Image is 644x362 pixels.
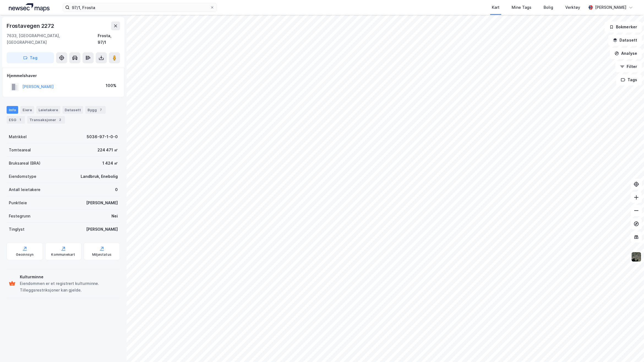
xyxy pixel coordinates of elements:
[7,116,25,124] div: ESG
[9,200,27,206] div: Punktleie
[9,134,27,140] div: Matrikkel
[7,106,18,114] div: Info
[9,3,50,12] img: logo.a4113a55bc3d86da70a041830d287a7e.svg
[51,252,75,257] div: Kommunekart
[17,117,23,123] div: 1
[70,3,210,12] input: Søk på adresse, matrikkel, gårdeiere, leietakere eller personer
[106,82,116,89] div: 100%
[631,252,642,262] img: 9k=
[9,186,40,193] div: Antall leietakere
[616,336,644,362] iframe: Chat Widget
[20,106,34,114] div: Eiere
[615,61,642,72] button: Filter
[92,252,111,257] div: Miljøstatus
[9,226,24,233] div: Tinglyst
[608,35,642,46] button: Datasett
[87,134,118,140] div: 5036-97-1-0-0
[610,48,642,59] button: Analyse
[544,4,553,11] div: Bolig
[115,186,118,193] div: 0
[9,173,36,180] div: Eiendomstype
[36,106,60,114] div: Leietakere
[102,160,118,167] div: 1 424 ㎡
[27,116,65,124] div: Transaksjoner
[595,4,626,11] div: [PERSON_NAME]
[111,213,118,219] div: Nei
[616,336,644,362] div: Kontrollprogram for chat
[492,4,500,11] div: Kart
[20,280,118,293] div: Eiendommen er et registrert kulturminne. Tilleggsrestriksjoner kan gjelde.
[9,147,31,153] div: Tomteareal
[85,106,106,114] div: Bygg
[16,252,34,257] div: Geoinnsyn
[86,226,118,233] div: [PERSON_NAME]
[7,72,120,79] div: Hjemmelshaver
[605,21,642,32] button: Bokmerker
[81,173,118,180] div: Landbruk, Enebolig
[7,32,98,46] div: 7633, [GEOGRAPHIC_DATA], [GEOGRAPHIC_DATA]
[565,4,580,11] div: Verktøy
[98,107,103,113] div: 7
[57,117,63,123] div: 2
[512,4,531,11] div: Mine Tags
[7,52,54,63] button: Tag
[20,274,118,280] div: Kulturminne
[616,74,642,85] button: Tags
[97,147,118,153] div: 224 471 ㎡
[62,106,83,114] div: Datasett
[7,21,55,30] div: Frostavegen 2272
[86,200,118,206] div: [PERSON_NAME]
[9,160,40,167] div: Bruksareal (BRA)
[9,213,30,219] div: Festegrunn
[98,32,120,46] div: Frosta, 97/1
